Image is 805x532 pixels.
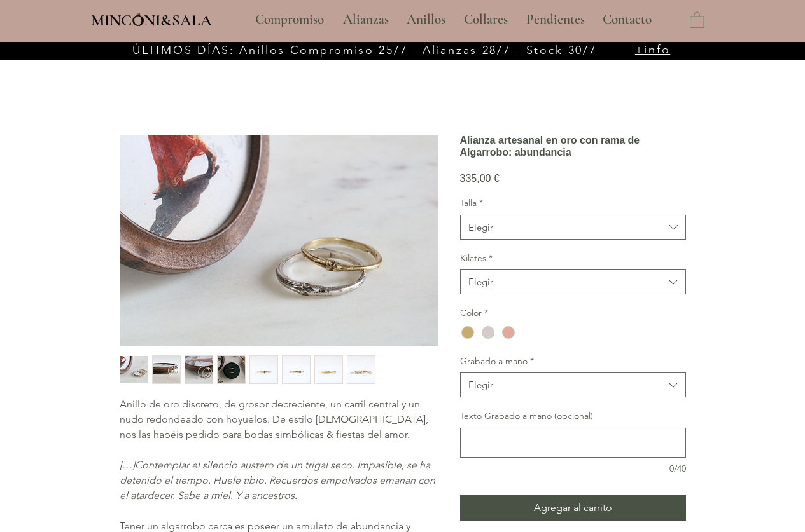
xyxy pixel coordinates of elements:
[460,173,500,184] span: 335,00 €
[132,43,596,57] span: ÚLTIMOS DÍAS: Anillos Compromiso 25/7 - Alianzas 28/7 - Stock 30/7
[458,4,514,36] p: Collares
[460,372,686,397] button: Grabado a mano
[347,356,375,383] img: Miniatura: Anillo de boda artesanal Minconi Sala
[347,355,375,384] button: Miniatura: Anillo de boda artesanal Minconi Sala
[593,4,662,36] a: Contacto
[120,398,428,440] span: Anillo de oro discreto, de grosor decreciente, un carril central y un nudo redondeado con hoyuelo...
[282,355,311,384] button: Miniatura: Anillo de boda artesanal Minconi Sala
[314,355,343,384] button: Miniatura: Anillo de boda artesanal Minconi Sala
[468,221,493,234] div: Elegir
[400,4,452,36] p: Anillos
[152,355,181,384] button: Miniatura: Anillo de boda artesanal Minconi Sala
[91,8,212,29] a: MINCONI&SALA
[246,4,333,36] a: Compromiso
[249,4,330,36] p: Compromiso
[250,356,277,383] img: Miniatura: Anillo de boda artesanal Minconi Sala
[91,11,212,30] span: MINCONI&SALA
[153,356,180,383] img: Miniatura: Anillo de boda artesanal Minconi Sala
[460,495,686,521] button: Agregar al carrito
[221,4,687,36] nav: Sitio
[468,378,493,392] div: Elegir
[133,13,144,26] img: Minconi Sala
[283,356,310,383] img: Miniatura: Anillo de boda artesanal Minconi Sala
[460,355,686,368] label: Grabado a mano
[454,4,517,36] a: Collares
[517,4,593,36] a: Pendientes
[120,356,148,383] img: Miniatura: Anillo de boda artesanal Minconi Sala
[460,197,686,210] label: Talla
[249,355,278,384] button: Miniatura: Anillo de boda artesanal Minconi Sala
[397,4,454,36] a: Anillos
[520,4,591,36] p: Pendientes
[635,43,671,57] a: +info
[534,500,612,515] span: Agregar al carrito
[185,355,213,384] button: Miniatura: Anillo de boda artesanal Minconi Sala
[468,275,493,289] div: Elegir
[120,134,439,347] button: Anillo de boda artesanal Minconi SalaAgrandar
[460,134,686,158] h1: Alianza artesanal en oro con rama de Algarrobo: abundancia
[217,355,246,384] button: Miniatura: Anillo de boda artesanal Minconi Sala
[315,356,342,383] img: Miniatura: Anillo de boda artesanal Minconi Sala
[120,135,438,346] img: Anillo de boda artesanal Minconi Sala
[461,433,685,452] textarea: Texto Grabado a mano (opcional)
[460,410,686,423] label: Texto Grabado a mano (opcional)
[218,356,245,383] img: Miniatura: Anillo de boda artesanal Minconi Sala
[185,356,213,383] img: Miniatura: Anillo de boda artesanal Minconi Sala
[460,463,686,475] div: 0/40
[460,215,686,240] button: Talla
[460,269,686,294] button: Kilates
[120,459,435,501] span: […]Contemplar el silencio austero de un trigal seco. Impasible, se ha detenido el tiempo. Huele t...
[460,252,686,265] label: Kilates
[596,4,658,36] p: Contacto
[460,307,488,320] legend: Color
[333,4,397,36] a: Alianzas
[337,4,395,36] p: Alianzas
[120,355,148,384] button: Miniatura: Anillo de boda artesanal Minconi Sala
